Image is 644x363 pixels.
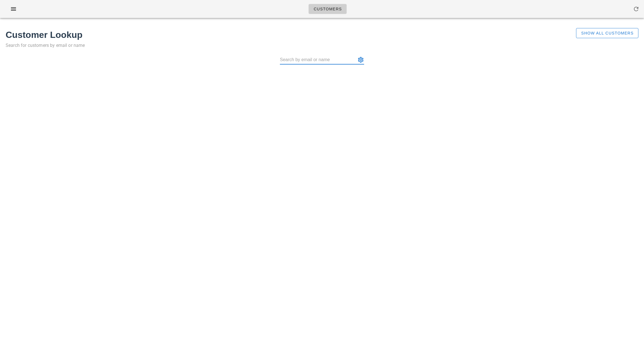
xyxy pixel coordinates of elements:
span: Show All Customers [581,31,634,35]
a: Customers [309,4,347,14]
button: Show All Customers [576,28,638,38]
button: appended action [357,56,364,63]
p: Search for customers by email or name [6,42,532,49]
h1: Customer Lookup [6,28,532,42]
input: Search by email or name [280,55,356,64]
span: Customers [313,7,342,11]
